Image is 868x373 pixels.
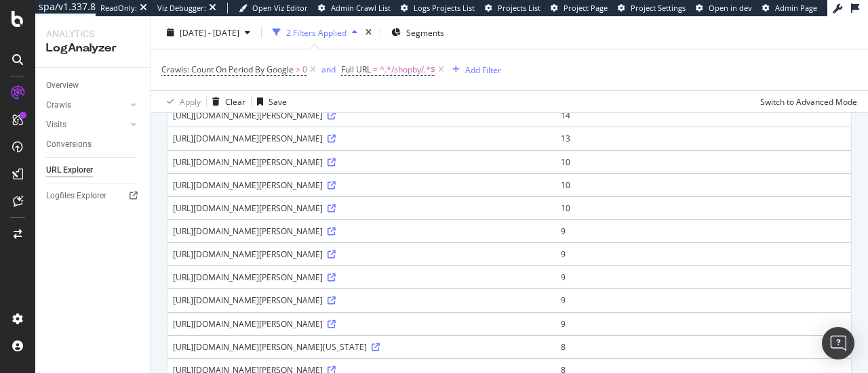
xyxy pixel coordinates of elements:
[555,242,851,265] td: 9
[555,196,851,219] td: 10
[269,95,287,107] div: Save
[46,79,79,93] div: Overview
[180,95,201,107] div: Apply
[46,137,140,152] a: Conversions
[551,3,608,14] a: Project Page
[331,3,391,13] span: Admin Crawl List
[173,156,550,168] div: [URL][DOMAIN_NAME][PERSON_NAME]
[225,95,245,107] div: Clear
[46,79,140,93] a: Overview
[465,64,501,75] div: Add Filter
[252,3,308,13] span: Open Viz Editor
[46,163,140,177] a: URL Explorer
[485,3,540,14] a: Projects List
[46,118,127,132] a: Visits
[414,3,475,13] span: Logs Projects List
[252,91,287,112] button: Save
[696,3,752,14] a: Open in dev
[555,127,851,150] td: 13
[373,64,378,75] span: =
[46,27,139,41] div: Analytics
[173,179,550,191] div: [URL][DOMAIN_NAME][PERSON_NAME]
[555,150,851,173] td: 10
[321,63,336,76] button: and
[302,60,307,79] span: 0
[555,219,851,242] td: 9
[401,3,475,14] a: Logs Projects List
[406,26,444,38] span: Segments
[173,225,550,237] div: [URL][DOMAIN_NAME][PERSON_NAME]
[296,64,300,75] span: >
[46,118,66,132] div: Visits
[173,294,550,306] div: [URL][DOMAIN_NAME][PERSON_NAME]
[46,98,127,112] a: Crawls
[321,64,336,75] div: and
[173,110,550,121] div: [URL][DOMAIN_NAME][PERSON_NAME]
[173,248,550,260] div: [URL][DOMAIN_NAME][PERSON_NAME]
[173,318,550,330] div: [URL][DOMAIN_NAME][PERSON_NAME]
[386,22,450,43] button: Segments
[341,64,371,75] span: Full URL
[286,26,347,38] div: 2 Filters Applied
[46,189,106,203] div: Logfiles Explorer
[555,265,851,288] td: 9
[267,22,363,43] button: 2 Filters Applied
[46,98,71,112] div: Crawls
[161,91,201,112] button: Apply
[239,3,308,14] a: Open Viz Editor
[46,137,92,152] div: Conversions
[555,312,851,335] td: 9
[173,202,550,214] div: [URL][DOMAIN_NAME][PERSON_NAME]
[363,26,374,39] div: times
[46,41,139,56] div: LogAnalyzer
[447,62,501,78] button: Add Filter
[46,189,140,203] a: Logfiles Explorer
[631,3,686,13] span: Project Settings
[555,288,851,311] td: 9
[709,3,752,13] span: Open in dev
[207,91,245,112] button: Clear
[760,95,857,107] div: Switch to Advanced Mode
[46,163,93,177] div: URL Explorer
[564,3,608,13] span: Project Page
[161,64,294,75] span: Crawls: Count On Period By Google
[555,335,851,358] td: 8
[775,3,817,13] span: Admin Page
[318,3,391,14] a: Admin Crawl List
[161,22,256,43] button: [DATE] - [DATE]
[498,3,540,13] span: Projects List
[555,173,851,196] td: 10
[822,327,854,359] div: Open Intercom Messenger
[100,3,137,14] div: ReadOnly:
[618,3,686,14] a: Project Settings
[380,60,435,79] span: ^.*/shopby/.*$
[555,104,851,127] td: 14
[180,26,239,38] span: [DATE] - [DATE]
[755,91,857,112] button: Switch to Advanced Mode
[173,341,550,353] div: [URL][DOMAIN_NAME][PERSON_NAME][US_STATE]
[173,271,550,283] div: [URL][DOMAIN_NAME][PERSON_NAME]
[762,3,817,14] a: Admin Page
[173,133,550,144] div: [URL][DOMAIN_NAME][PERSON_NAME]
[157,3,206,14] div: Viz Debugger:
